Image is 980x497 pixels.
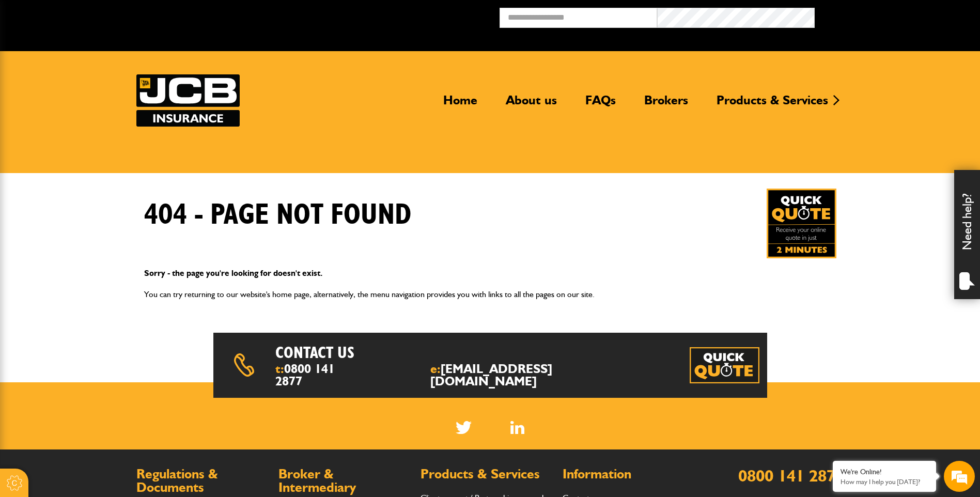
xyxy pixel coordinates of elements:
[136,74,240,127] a: JCB Insurance Services
[690,347,759,383] a: Get your insurance quote in just 2-minutes
[498,92,565,116] a: About us
[578,92,624,116] a: FAQs
[456,421,472,434] img: Twitter
[275,343,518,363] h2: Contact us
[275,363,344,387] span: t:
[510,421,524,434] a: LinkedIn
[136,74,240,127] img: JCB Insurance Services logo
[954,170,980,299] div: Need help?
[767,189,836,258] img: Quick Quote
[709,92,836,116] a: Products & Services
[136,468,268,494] h2: Regulations & Documents
[815,8,972,24] button: Broker Login
[738,465,844,486] a: 0800 141 2877
[430,361,552,389] a: [EMAIL_ADDRESS][DOMAIN_NAME]
[144,198,411,232] h1: 404 - Page not found
[144,288,836,301] p: You can try returning to our website's home page, alternatively, the menu navigation provides you...
[275,361,335,389] a: 0800 141 2877
[435,92,485,116] a: Home
[421,468,552,481] h2: Products & Services
[510,421,524,434] img: Linked In
[841,468,928,476] div: We're Online!
[563,468,694,481] h2: Information
[690,347,759,383] img: Quick Quote
[841,478,928,486] p: How may I help you today?
[430,363,604,387] span: e:
[144,267,836,280] p: Sorry - the page you're looking for doesn't exist.
[767,189,836,258] a: Get your insurance quote in just 2-minutes
[278,468,410,494] h2: Broker & Intermediary
[636,92,696,116] a: Brokers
